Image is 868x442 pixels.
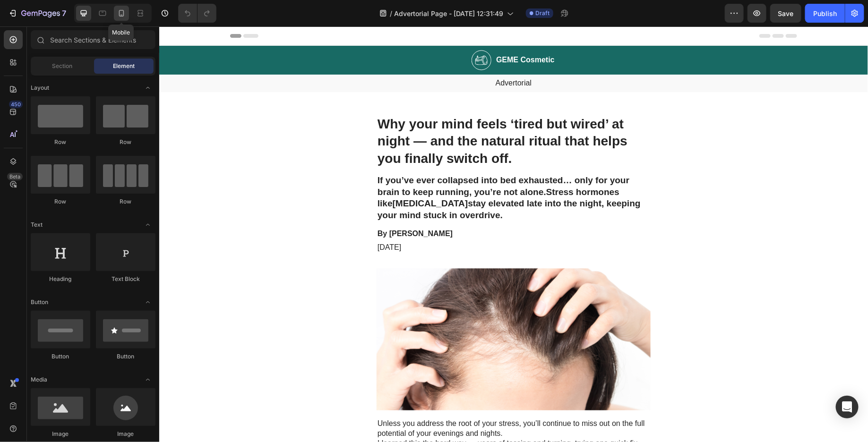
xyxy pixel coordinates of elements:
[31,352,90,361] div: Button
[218,392,490,412] p: Unless you address the root of your stress, you’ll continue to miss out on the full potential of ...
[140,217,155,232] span: Toggle open
[4,4,70,23] button: 7
[140,295,155,310] span: Toggle open
[218,412,490,432] p: I learned this the hard way — years of tossing and turning, trying one quick fix after another, o...
[336,28,396,40] h2: GEME Cosmetic
[31,430,90,438] div: Image
[31,221,43,229] span: Text
[178,4,216,23] div: Undo/Redo
[805,4,845,23] button: Publish
[535,9,550,17] span: Draft
[770,4,801,23] button: Save
[218,216,490,226] p: [DATE]
[836,396,859,418] div: Open Intercom Messenger
[31,138,90,146] div: Row
[113,62,135,70] span: Element
[31,375,47,384] span: Media
[62,8,66,19] p: 7
[217,242,491,384] img: gempages_586134343936639835-b477087a-734a-47d7-a2e7-bcce5257029c.png
[96,275,155,283] div: Text Block
[31,84,49,92] span: Layout
[813,8,837,18] div: Publish
[233,172,309,182] strong: [MEDICAL_DATA]
[52,62,73,70] span: Section
[218,90,468,139] strong: Why your mind feels ‘tired but wired’ at night — and the natural ritual that helps you finally sw...
[140,80,155,95] span: Toggle open
[31,275,90,283] div: Heading
[96,352,155,361] div: Button
[217,147,491,196] h2: If you’ve ever collapsed into bed exhausted… only for your brain to keep running, you’re not alon...
[96,430,155,438] div: Image
[218,203,490,212] p: By [PERSON_NAME]
[96,197,155,206] div: Row
[31,197,90,206] div: Row
[778,9,794,17] span: Save
[7,173,23,180] div: Beta
[390,8,392,18] span: /
[159,26,868,442] iframe: Design area
[1,52,708,62] p: Advertorial
[9,101,23,108] div: 450
[394,8,503,18] span: Advertorial Page - [DATE] 12:31:49
[140,372,155,387] span: Toggle open
[96,138,155,146] div: Row
[31,298,48,306] span: Button
[31,30,155,49] input: Search Sections & Elements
